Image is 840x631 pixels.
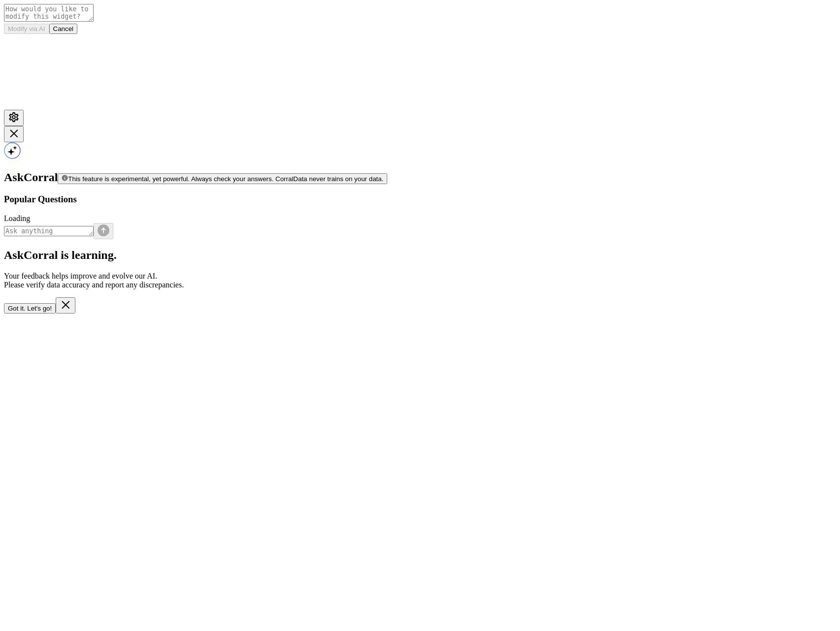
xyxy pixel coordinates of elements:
[4,272,836,289] p: Your feedback helps improve and evolve our AI. Please verify data accuracy and report any discrep...
[58,173,387,184] button: This feature is experimental, yet powerful. Always check your answers. CorralData never trains on...
[4,194,836,205] h3: Popular Questions
[4,171,58,184] span: AskCorral
[4,24,49,34] button: Modify via AI
[49,24,78,34] button: Cancel
[4,214,836,223] div: Loading
[4,249,836,262] h2: AskCorral is learning.
[4,303,56,314] button: Got it. Let's go!
[68,175,383,183] span: This feature is experimental, yet powerful. Always check your answers. CorralData never trains on...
